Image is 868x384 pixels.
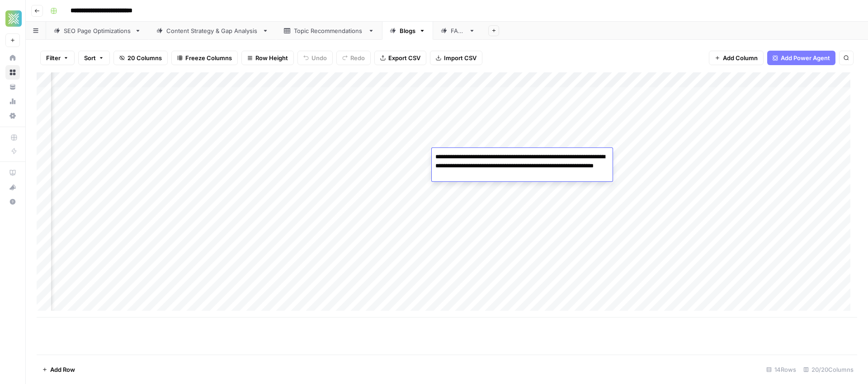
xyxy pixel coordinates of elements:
[276,22,382,40] a: Topic Recommendations
[171,51,238,65] button: Freeze Columns
[5,7,20,30] button: Workspace: Xponent21
[6,180,19,194] div: What's new?
[5,51,20,65] a: Home
[5,109,20,123] a: Settings
[336,51,371,65] button: Redo
[709,51,764,65] button: Add Column
[350,53,365,62] span: Redo
[46,53,61,62] span: Filter
[40,51,75,65] button: Filter
[430,51,482,65] button: Import CSV
[5,180,20,194] button: What's new?
[374,51,426,65] button: Export CSV
[444,53,476,62] span: Import CSV
[800,362,857,377] div: 20/20 Columns
[149,22,276,40] a: Content Strategy & Gap Analysis
[241,51,294,65] button: Row Height
[388,53,420,62] span: Export CSV
[5,80,20,94] a: Your Data
[5,65,20,80] a: Browse
[781,53,830,62] span: Add Power Agent
[723,53,758,62] span: Add Column
[382,22,433,40] a: Blogs
[5,194,20,209] button: Help + Support
[166,26,259,35] div: Content Strategy & Gap Analysis
[127,53,162,62] span: 20 Columns
[297,51,333,65] button: Undo
[400,26,415,35] div: Blogs
[294,26,364,35] div: Topic Recommendations
[5,10,22,27] img: Xponent21 Logo
[84,53,96,62] span: Sort
[64,26,131,35] div: SEO Page Optimizations
[46,22,149,40] a: SEO Page Optimizations
[5,166,20,180] a: AirOps Academy
[255,53,288,62] span: Row Height
[433,22,483,40] a: FAQs
[113,51,168,65] button: 20 Columns
[451,26,465,35] div: FAQs
[311,53,327,62] span: Undo
[763,362,800,377] div: 14 Rows
[185,53,232,62] span: Freeze Columns
[767,51,835,65] button: Add Power Agent
[78,51,110,65] button: Sort
[37,362,80,377] button: Add Row
[50,365,75,374] span: Add Row
[5,94,20,109] a: Usage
